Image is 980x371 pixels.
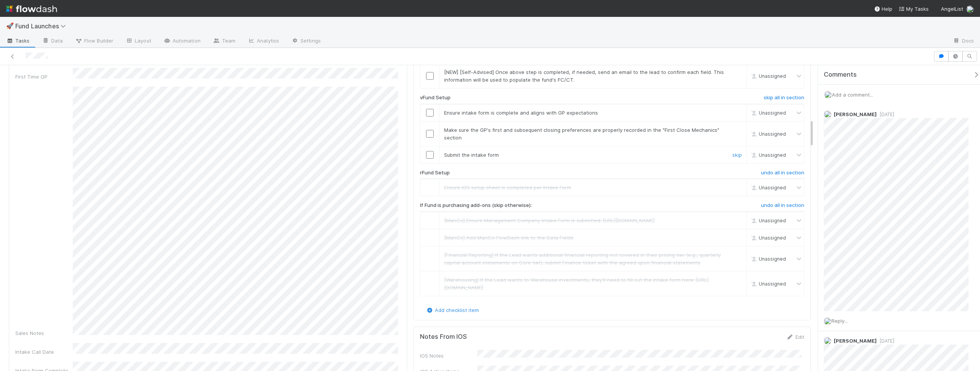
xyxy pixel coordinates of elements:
img: avatar_0a9e60f7-03da-485c-bb15-a40c44fcec20.png [824,317,831,325]
span: Ensure intake form is complete and aligns with GP expectations [444,110,598,116]
h6: undo all in section [761,202,804,208]
img: avatar_0a9e60f7-03da-485c-bb15-a40c44fcec20.png [966,5,974,13]
a: Team [207,35,242,48]
span: Unassigned [750,73,786,79]
span: [DATE] [877,112,894,117]
a: Add checklist item [426,307,479,313]
h6: If Fund is purchasing add-ons (skip otherwise): [420,202,532,208]
div: Intake Call Date [15,348,73,356]
span: Tasks [6,37,30,44]
span: Unassigned [750,256,786,262]
img: avatar_0a9e60f7-03da-485c-bb15-a40c44fcec20.png [824,91,832,98]
a: Analytics [242,35,285,48]
span: Unassigned [750,185,786,190]
a: skip all in section [764,95,804,104]
span: Make sure the GP's first and subsequent closing preferences are properly recorded in the "First C... [444,127,719,141]
span: [PERSON_NAME] [834,338,877,344]
span: Unassigned [750,281,786,287]
img: avatar_0b1dbcb8-f701-47e0-85bc-d79ccc0efe6c.png [824,110,831,118]
span: Ensure IOS setup sheet is completed per Intake Form [444,184,571,190]
span: My Tasks [898,6,929,12]
a: Settings [285,35,327,48]
a: Layout [119,35,157,48]
span: Unassigned [750,218,786,223]
img: avatar_0a9e60f7-03da-485c-bb15-a40c44fcec20.png [824,337,831,345]
a: skip [732,152,742,158]
div: IOS Notes [420,352,477,360]
span: Flow Builder [75,37,113,44]
h5: Notes From IOS [420,333,467,341]
span: Fund Launches [15,22,70,30]
h6: vFund Setup [420,95,451,101]
span: [ManCo] Ensure Management Company Intake Form is submitted: [URL][DOMAIN_NAME] [444,217,655,223]
a: undo all in section [761,170,804,179]
div: Help [874,5,892,13]
span: Unassigned [750,110,786,115]
span: Unassigned [750,131,786,136]
h6: rFund Setup [420,170,450,176]
span: [ManCo] Add ManCo FlowDash link to the Data Fields [444,235,573,241]
span: Submit the intake form [444,152,499,158]
img: logo-inverted-e16ddd16eac7371096b0.svg [6,2,57,15]
span: Unassigned [750,152,786,158]
span: AngelList [941,6,963,12]
a: Flow Builder [69,35,119,48]
span: [Financial Reporting] If the Lead wants additional financial reporting not covered in their prici... [444,252,721,266]
span: [NEW] [Self-Advised] Once above step is completed, if needed, send an email to the lead to confir... [444,69,724,83]
span: [PERSON_NAME] [834,111,877,117]
a: My Tasks [898,5,929,13]
span: Reply... [831,318,848,324]
h6: skip all in section [764,95,804,101]
a: Edit [786,334,804,340]
span: Comments [824,71,857,79]
span: 🚀 [6,23,14,29]
h6: undo all in section [761,170,804,176]
a: Docs [947,35,980,48]
span: Add a comment... [832,92,873,98]
span: [Warehousing] If the Lead wants to Warehouse investments, they'll need to fill out the intake for... [444,277,709,291]
div: Sales Notes [15,329,73,337]
span: Unassigned [750,235,786,241]
a: undo all in section [761,202,804,212]
div: First Time GP [15,73,73,80]
a: Data [36,35,69,48]
span: [DATE] [877,338,894,344]
a: Automation [157,35,207,48]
